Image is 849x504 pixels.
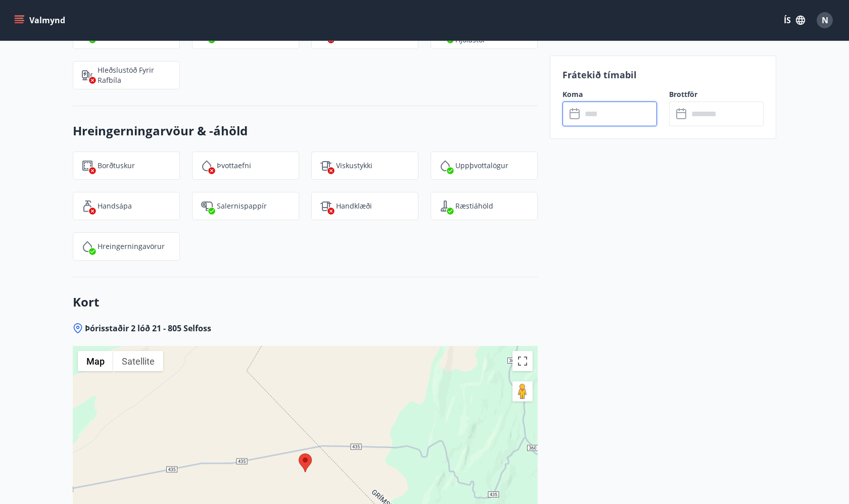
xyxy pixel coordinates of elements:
p: Borðtuskur [98,161,135,171]
p: Frátekið tímabil [562,68,764,81]
button: ÍS [778,11,811,29]
p: Uppþvottalögur [455,161,508,171]
img: y5Bi4hK1jQC9cBVbXcWRSDyXCR2Ut8Z2VPlYjj17.svg [439,160,451,172]
button: Drag Pegman onto the map to open Street View [512,381,533,401]
button: Show street map [78,351,113,371]
label: Brottför [669,89,764,99]
img: 96TlfpxwFVHR6UM9o3HrTVSiAREwRYtsizir1BR0.svg [81,200,93,212]
img: tIVzTFYizac3SNjIS52qBBKOADnNn3qEFySneclv.svg [320,160,332,172]
p: Handsápa [98,201,132,211]
span: Þórisstaðir 2 lóð 21 - 805 Selfoss [85,323,211,334]
p: Þvottaefni [217,161,251,171]
p: Viskustykki [336,161,372,171]
h3: Kort [73,293,538,311]
label: Koma [562,89,657,99]
p: Ræstiáhöld [455,201,493,211]
img: FQTGzxj9jDlMaBqrp2yyjtzD4OHIbgqFuIf1EfZm.svg [81,160,93,172]
p: Hleðslustöð fyrir rafbíla [98,65,171,85]
button: menu [12,11,69,29]
p: Hreingerningavörur [98,241,165,251]
button: Show satellite imagery [113,351,163,371]
button: Toggle fullscreen view [512,351,533,371]
p: Salernispappír [217,201,267,211]
h3: Hreingerningarvöur & -áhöld [73,122,538,139]
img: saOQRUK9k0plC04d75OSnkMeCb4WtbSIwuaOqe9o.svg [439,200,451,212]
img: uiBtL0ikWr40dZiggAgPY6zIBwQcLm3lMVfqTObx.svg [320,200,332,212]
span: N [822,15,828,26]
button: N [813,8,837,32]
img: PMt15zlZL5WN7A8x0Tvk8jOMlfrCEhCcZ99roZt4.svg [201,160,213,172]
img: JsUkc86bAWErts0UzsjU3lk4pw2986cAIPoh8Yw7.svg [201,200,213,212]
p: Handklæði [336,201,372,211]
img: IEMZxl2UAX2uiPqnGqR2ECYTbkBjM7IGMvKNT7zJ.svg [81,240,93,253]
img: nH7E6Gw2rvWFb8XaSdRp44dhkQaj4PJkOoRYItBQ.svg [81,69,93,81]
